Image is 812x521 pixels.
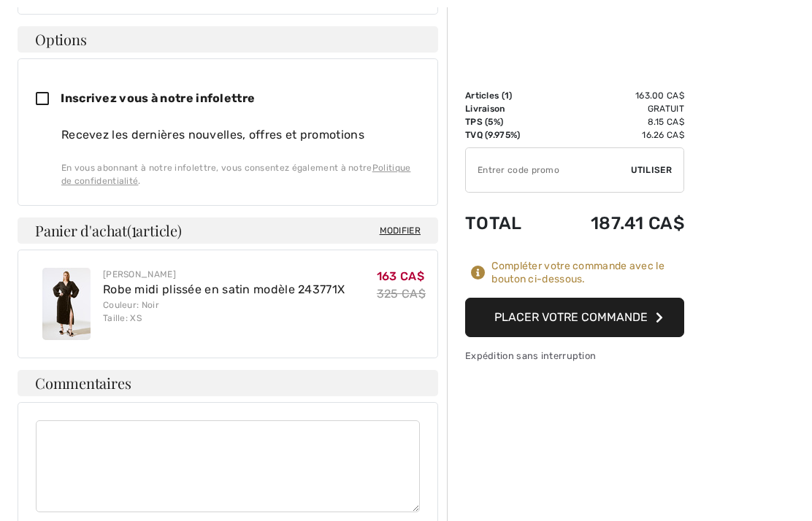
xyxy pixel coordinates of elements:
[103,298,345,325] div: Couleur: Noir Taille: XS
[465,349,684,363] div: Expédition sans interruption
[36,420,420,512] textarea: Commentaires
[548,128,684,142] td: 16.26 CA$
[18,370,438,396] h4: Commentaires
[61,161,420,188] div: En vous abonnant à notre infolettre, vous consentez également à notre .
[377,287,426,301] s: 325 CA$
[131,220,137,239] span: 1
[465,89,548,102] td: Articles ( )
[548,102,684,115] td: Gratuit
[465,115,548,128] td: TPS (5%)
[466,148,631,192] input: Code promo
[465,198,548,248] td: Total
[61,126,420,144] div: Recevez les dernières nouvelles, offres et promotions
[491,260,684,286] div: Compléter votre commande avec le bouton ci-dessous.
[465,102,548,115] td: Livraison
[631,163,672,177] span: Utiliser
[548,89,684,102] td: 163.00 CA$
[505,90,509,101] span: 1
[42,268,91,340] img: Robe midi plissée en satin modèle 243771X
[18,26,438,53] h4: Options
[548,198,684,248] td: 187.41 CA$
[377,269,424,283] span: 163 CA$
[380,223,421,238] span: Modifier
[103,282,345,296] a: Robe midi plissée en satin modèle 243771X
[127,220,182,240] span: ( article)
[465,298,684,337] button: Placer votre commande
[18,217,438,244] h4: Panier d'achat
[548,115,684,128] td: 8.15 CA$
[465,128,548,142] td: TVQ (9.975%)
[61,163,410,186] a: Politique de confidentialité
[61,91,255,105] span: Inscrivez vous à notre infolettre
[103,268,345,281] div: [PERSON_NAME]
